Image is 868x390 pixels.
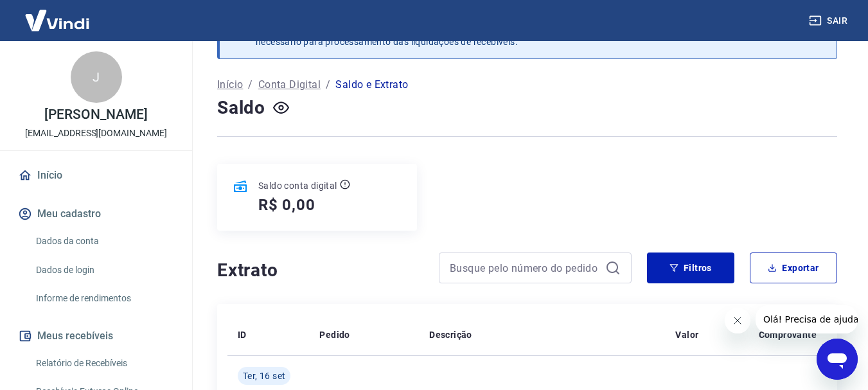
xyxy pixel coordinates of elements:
[217,258,423,283] h4: Extrato
[31,285,177,312] a: Informe de rendimentos
[806,9,853,33] button: Sair
[450,258,600,278] input: Busque pelo número do pedido
[31,257,177,283] a: Dados de login
[71,51,122,103] div: J
[258,77,321,93] a: Conta Digital
[217,77,243,93] a: Início
[326,77,330,93] p: /
[15,200,177,228] button: Meu cadastro
[15,1,99,40] img: Vindi
[31,350,177,377] a: Relatório de Recebíveis
[675,328,698,341] p: Valor
[15,322,177,350] button: Meus recebíveis
[429,328,472,341] p: Descrição
[217,95,265,121] h4: Saldo
[25,127,167,140] p: [EMAIL_ADDRESS][DOMAIN_NAME]
[238,328,247,341] p: ID
[335,77,408,93] p: Saldo e Extrato
[759,328,817,341] p: Comprovante
[319,328,350,341] p: Pedido
[8,9,108,19] span: Olá! Precisa de ajuda?
[647,253,734,283] button: Filtros
[750,253,837,283] button: Exportar
[258,195,315,215] h5: R$ 0,00
[44,108,147,121] p: [PERSON_NAME]
[15,161,177,190] a: Início
[258,179,337,192] p: Saldo conta digital
[243,369,285,382] span: Ter, 16 set
[31,228,177,254] a: Dados da conta
[756,305,858,333] iframe: Mensagem da empresa
[248,77,252,93] p: /
[817,339,858,380] iframe: Botão para abrir a janela de mensagens
[725,308,750,333] iframe: Fechar mensagem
